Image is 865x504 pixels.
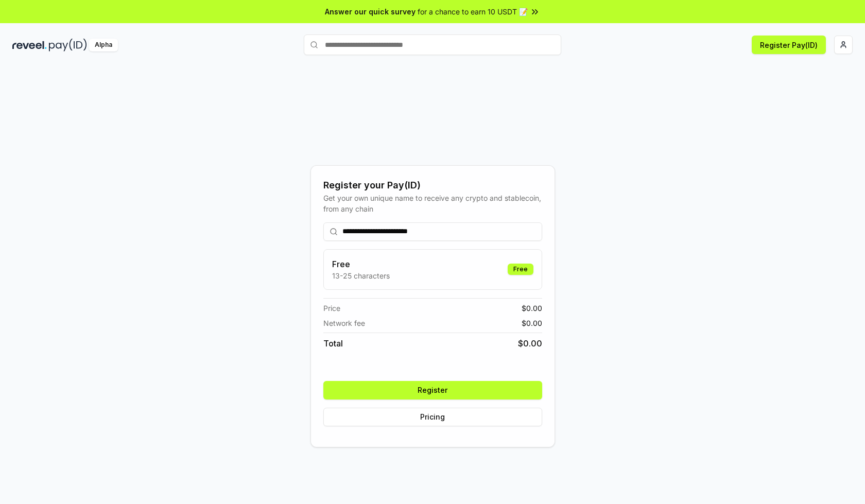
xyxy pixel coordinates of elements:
div: Get your own unique name to receive any crypto and stablecoin, from any chain [323,193,542,214]
span: $ 0.00 [522,303,542,314]
span: for a chance to earn 10 USDT 📝 [418,6,528,17]
span: $ 0.00 [522,318,542,328]
div: Alpha [89,39,118,51]
img: reveel_dark [12,39,47,51]
h3: Free [332,258,390,270]
span: Price [323,303,340,314]
span: Total [323,337,343,350]
img: pay_id [49,39,87,51]
button: Pricing [323,408,542,426]
span: Network fee [323,318,365,328]
button: Register [323,381,542,399]
div: Register your Pay(ID) [323,178,542,193]
span: $ 0.00 [518,337,542,350]
div: Free [508,264,533,275]
span: Answer our quick survey [325,6,416,17]
button: Register Pay(ID) [752,36,826,54]
p: 13-25 characters [332,270,390,281]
